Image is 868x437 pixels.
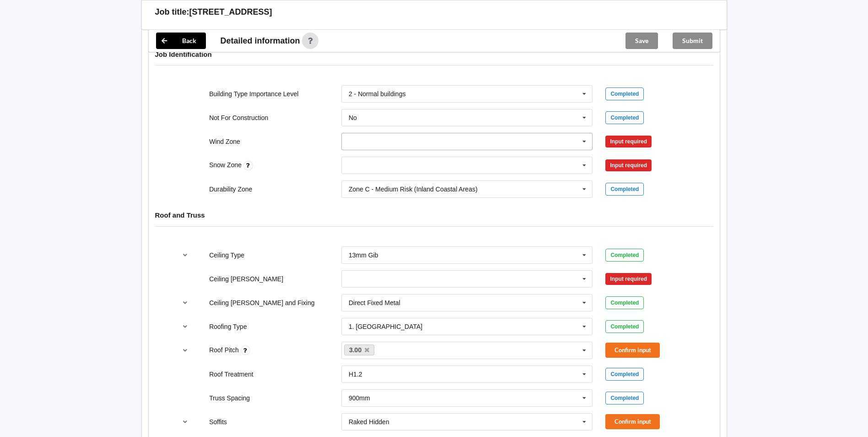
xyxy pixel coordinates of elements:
div: Input required [605,273,652,285]
div: Completed [605,183,644,196]
div: 13mm Gib [349,252,378,258]
label: Ceiling Type [209,251,244,259]
label: Not For Construction [209,114,268,121]
span: Detailed information [221,37,300,45]
div: Completed [605,296,644,309]
label: Soffits [209,418,227,426]
button: reference-toggle [176,247,194,263]
label: Building Type Importance Level [209,90,298,98]
div: 1. [GEOGRAPHIC_DATA] [349,323,422,330]
div: Completed [605,368,644,381]
div: No [349,115,357,121]
label: Snow Zone [209,161,243,169]
label: Wind Zone [209,138,240,145]
button: Back [156,33,206,49]
button: Confirm input [605,343,660,358]
label: Durability Zone [209,186,252,193]
div: Completed [605,87,644,100]
label: Ceiling [PERSON_NAME] [209,275,283,283]
div: 2 - Normal buildings [349,91,406,97]
div: Raked Hidden [349,419,389,425]
h3: Job title: [155,7,189,17]
button: reference-toggle [176,342,194,359]
label: Roof Pitch [209,346,240,354]
h4: Job Identification [155,50,713,59]
div: Input required [605,136,652,147]
div: Completed [605,111,644,124]
h4: Roof and Truss [155,211,713,219]
a: 3.00 [344,344,374,355]
label: Truss Spacing [209,394,250,402]
div: Completed [605,320,644,333]
div: H1.2 [349,371,362,377]
button: Confirm input [605,414,660,429]
label: Roof Treatment [209,371,253,378]
button: reference-toggle [176,318,194,335]
div: Zone C - Medium Risk (Inland Coastal Areas) [349,186,478,192]
div: Direct Fixed Metal [349,300,400,306]
h3: [STREET_ADDRESS] [189,7,272,17]
div: Input required [605,159,652,171]
label: Roofing Type [209,323,247,330]
button: reference-toggle [176,295,194,311]
label: Ceiling [PERSON_NAME] and Fixing [209,299,314,306]
button: reference-toggle [176,414,194,430]
div: Completed [605,249,644,262]
div: Completed [605,392,644,404]
div: 900mm [349,395,370,401]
